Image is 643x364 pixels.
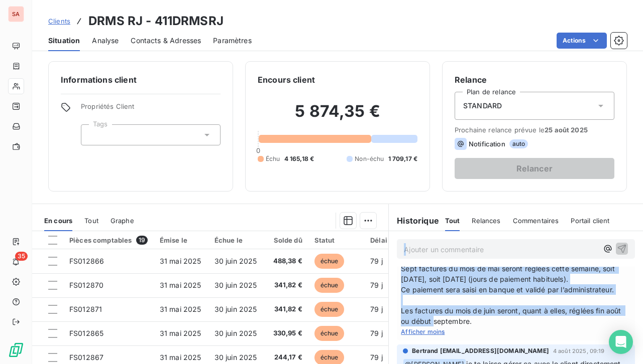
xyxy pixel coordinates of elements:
span: 31 mai 2025 [160,281,201,289]
span: 79 j [370,305,383,313]
div: Open Intercom Messenger [609,330,633,354]
span: échue [314,302,345,317]
input: Ajouter une valeur [89,130,97,139]
span: Notification [469,140,505,148]
div: Émise le [160,236,202,244]
span: FS012870 [69,281,103,289]
button: Relancer [455,158,614,179]
h3: DRMS RJ - 411DRMSRJ [88,12,224,30]
span: Propriétés Client [81,102,221,116]
span: FS012867 [69,353,103,361]
span: 341,82 € [273,304,302,314]
span: Graphe [111,217,134,225]
span: En cours [44,217,72,225]
span: 79 j [370,353,383,361]
span: auto [509,139,528,148]
span: Clients [48,17,70,25]
span: 30 juin 2025 [215,281,257,289]
button: Actions [557,33,607,49]
h2: 5 874,35 € [258,101,417,131]
span: Échu [266,154,280,163]
span: échue [314,278,345,293]
span: Portail client [571,217,609,225]
span: Paramètres [213,36,252,46]
span: 30 juin 2025 [215,329,257,337]
div: Délai [370,236,397,244]
div: Pièces comptables [69,236,148,245]
span: STANDARD [463,101,502,111]
span: Commentaires [513,217,559,225]
span: 19 [136,236,148,245]
h6: Informations client [61,74,221,86]
span: 30 juin 2025 [215,257,257,265]
h6: Encours client [258,74,315,86]
span: 0 [256,146,260,154]
div: Statut [314,236,358,244]
span: J’ai eu Mr [PERSON_NAME], le comptable des Achats. Sept factures du mois de mai seront réglées ce... [401,253,631,326]
span: Non-échu [355,154,384,163]
span: FS012865 [69,329,103,337]
span: 4 août 2025, 09:19 [553,348,605,354]
span: Relances [472,217,500,225]
span: Afficher moins [401,328,445,335]
span: 341,82 € [273,280,302,290]
span: Contacts & Adresses [131,36,201,46]
span: 4 165,18 € [284,154,314,163]
span: échue [314,254,345,269]
span: Bertrand [EMAIL_ADDRESS][DOMAIN_NAME] [412,346,549,355]
span: Tout [445,217,460,225]
div: SA [8,6,24,22]
span: 488,38 € [273,256,302,266]
span: 30 juin 2025 [215,305,257,313]
span: 31 mai 2025 [160,305,201,313]
span: 79 j [370,329,383,337]
span: 31 mai 2025 [160,329,201,337]
h6: Historique [389,215,439,227]
span: 1 709,17 € [388,154,418,163]
span: 79 j [370,281,383,289]
span: Analyse [92,36,119,46]
span: FS012866 [69,257,104,265]
img: Logo LeanPay [8,342,24,358]
span: échue [314,326,345,341]
span: 25 août 2025 [545,126,588,134]
span: 35 [15,252,28,261]
span: 31 mai 2025 [160,353,201,361]
span: Prochaine relance prévue le [455,126,614,134]
span: Tout [84,217,98,225]
span: 30 juin 2025 [215,353,257,361]
span: 31 mai 2025 [160,257,201,265]
a: Clients [48,16,70,26]
span: FS012871 [69,305,102,313]
span: 330,95 € [273,328,302,338]
div: Échue le [215,236,261,244]
span: 244,17 € [273,352,302,362]
div: Solde dû [273,236,302,244]
h6: Relance [455,74,614,86]
span: 79 j [370,257,383,265]
span: Situation [48,36,80,46]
